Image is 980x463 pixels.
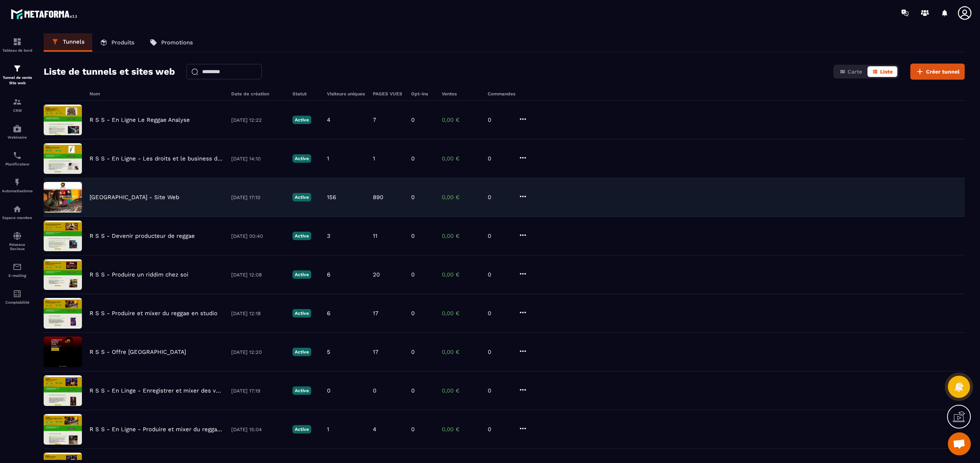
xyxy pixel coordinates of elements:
[44,337,82,367] img: image
[411,387,415,394] p: 0
[231,91,285,97] h6: Date de création
[13,262,22,272] img: email
[44,221,82,251] img: image
[488,348,511,355] p: 0
[292,232,311,240] p: Active
[373,348,378,355] p: 17
[926,68,960,75] span: Créer tunnel
[13,97,22,106] img: formation
[90,426,224,433] p: R S S - En Ligne - Produire et mixer du reggae en studio
[231,311,285,316] p: [DATE] 12:18
[2,257,33,283] a: emailemailE-mailing
[835,66,867,77] button: Carte
[90,310,217,317] p: R S S - Produire et mixer du reggae en studio
[231,388,285,394] p: [DATE] 17:19
[327,310,330,317] p: 6
[411,310,415,317] p: 0
[488,91,515,97] h6: Commandes
[292,116,311,124] p: Active
[327,348,330,355] p: 5
[411,194,415,201] p: 0
[44,64,175,79] h2: Liste de tunnels et sites web
[13,178,22,187] img: automations
[327,91,365,97] h6: Visiteurs uniques
[2,189,33,193] p: Automatisations
[411,348,415,355] p: 0
[373,116,376,123] p: 7
[90,271,188,278] p: R S S - Produire un riddim chez soi
[488,310,511,317] p: 0
[44,33,92,52] a: Tunnels
[2,242,33,251] p: Réseaux Sociaux
[231,427,285,432] p: [DATE] 15:04
[11,7,80,21] img: logo
[44,259,82,290] img: image
[292,154,311,163] p: Active
[90,116,190,123] p: R S S - En Ligne Le Reggae Analyse
[411,155,415,162] p: 0
[442,348,480,355] p: 0,00 €
[161,39,193,46] p: Promotions
[442,155,480,162] p: 0,00 €
[488,387,511,394] p: 0
[2,31,33,58] a: formationformationTableau de bord
[2,226,33,257] a: social-networksocial-networkRéseaux Sociaux
[90,348,186,355] p: R S S - Offre [GEOGRAPHIC_DATA]
[2,300,33,304] p: Comptabilité
[327,271,330,278] p: 6
[411,116,415,123] p: 0
[488,116,511,123] p: 0
[13,205,22,214] img: automations
[2,118,33,145] a: automationsautomationsWebinaire
[44,414,82,445] img: image
[90,91,224,97] h6: Nom
[411,271,415,278] p: 0
[90,194,179,201] p: [GEOGRAPHIC_DATA] - Site Web
[373,232,377,239] p: 11
[2,283,33,310] a: accountantaccountantComptabilité
[292,91,319,97] h6: Statut
[231,272,285,278] p: [DATE] 12:08
[292,309,311,317] p: Active
[13,231,22,240] img: social-network
[327,116,330,123] p: 4
[442,426,480,433] p: 0,00 €
[13,124,22,133] img: automations
[488,194,511,201] p: 0
[90,232,195,239] p: R S S - Devenir producteur de reggae
[442,91,480,97] h6: Ventes
[373,310,378,317] p: 17
[411,426,415,433] p: 0
[13,151,22,160] img: scheduler
[44,105,82,135] img: image
[13,289,22,298] img: accountant
[411,232,415,239] p: 0
[2,135,33,139] p: Webinaire
[373,155,375,162] p: 1
[848,69,862,75] span: Carte
[63,38,85,45] p: Tunnels
[373,387,376,394] p: 0
[2,92,33,118] a: formationformationCRM
[867,66,897,77] button: Liste
[44,182,82,213] img: image
[292,193,311,201] p: Active
[327,194,336,201] p: 156
[442,194,480,201] p: 0,00 €
[44,298,82,329] img: image
[2,48,33,52] p: Tableau de bord
[442,232,480,239] p: 0,00 €
[44,375,82,406] img: image
[373,194,383,201] p: 890
[2,108,33,113] p: CRM
[231,233,285,239] p: [DATE] 00:40
[488,271,511,278] p: 0
[292,270,311,279] p: Active
[13,37,22,46] img: formation
[327,232,330,239] p: 3
[488,155,511,162] p: 0
[292,348,311,356] p: Active
[327,426,329,433] p: 1
[373,271,380,278] p: 20
[442,310,480,317] p: 0,00 €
